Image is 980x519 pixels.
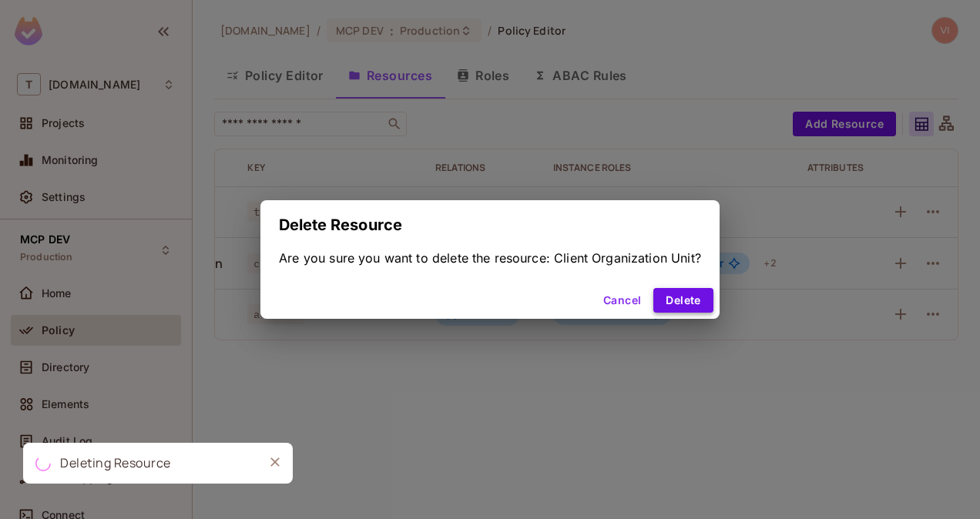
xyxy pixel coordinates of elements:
button: Close [263,450,287,474]
div: Deleting Resource [60,454,171,473]
button: Delete [653,288,713,313]
div: Are you sure you want to delete the resource: Client Organization Unit? [279,249,701,266]
button: Cancel [597,288,647,313]
h2: Delete Resource [260,200,720,249]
